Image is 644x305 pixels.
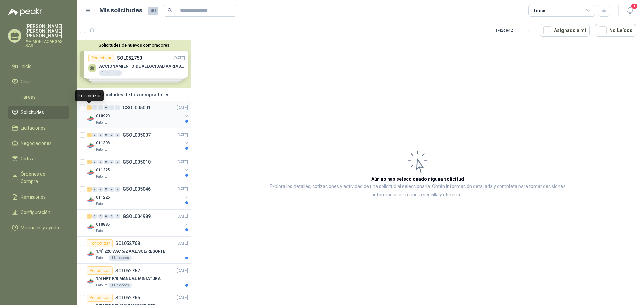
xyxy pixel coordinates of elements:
[8,152,69,165] a: Cotizar
[177,186,188,193] p: [DATE]
[8,168,69,188] a: Órdenes de Compra
[21,78,31,85] span: Chat
[87,115,95,123] img: Company Logo
[123,214,151,219] p: GSOL004989
[624,5,636,17] button: 1
[540,24,590,37] button: Asignado a mi
[21,170,63,185] span: Órdenes de Compra
[96,113,110,119] p: 010920
[87,294,113,302] div: Por cotizar
[87,250,95,258] img: Company Logo
[104,187,109,192] div: 0
[115,187,120,192] div: 0
[177,268,188,274] p: [DATE]
[98,105,103,110] div: 0
[177,295,188,301] p: [DATE]
[25,24,69,38] p: [PERSON_NAME] [PERSON_NAME] [PERSON_NAME]
[8,91,69,103] a: Tareas
[21,63,32,70] span: Inicio
[177,132,188,138] p: [DATE]
[96,147,107,152] p: Patojito
[631,3,638,9] span: 1
[115,160,120,164] div: 0
[77,40,191,88] div: Solicitudes de nuevos compradoresPor cotizarSOL052750[DATE] ACCIONAMIENTO DE VELOCIDAD VARIABLE1 ...
[123,105,151,110] p: GSOL005001
[8,206,69,219] a: Configuración
[87,212,190,234] a: 1 0 0 0 0 0 GSOL004989[DATE] Company Logo010885Patojito
[25,40,69,48] p: AM MONTACARGAS SAS
[77,88,191,101] div: Solicitudes de tus compradores
[92,160,97,164] div: 0
[8,221,69,234] a: Manuales y ayuda
[123,133,151,137] p: GSOL005007
[96,221,110,228] p: 010885
[77,264,191,291] a: Por cotizarSOL052767[DATE] Company Logo1/4 NPT F/R MANUAL MINIATURAPatojito1 Unidades
[104,105,109,110] div: 0
[115,241,140,246] p: SOL052768
[98,160,103,164] div: 0
[96,140,110,146] p: 011308
[21,109,44,116] span: Solicitudes
[595,24,636,37] button: No Leídos
[115,295,140,300] p: SOL052765
[80,43,188,48] button: Solicitudes de nuevos compradores
[96,228,107,234] p: Patojito
[177,159,188,165] p: [DATE]
[258,183,577,199] p: Explora los detalles, cotizaciones y actividad de una solicitud al seleccionarla. Obtén informaci...
[104,160,109,164] div: 0
[96,174,107,179] p: Patojito
[123,160,151,164] p: GSOL005010
[87,169,95,177] img: Company Logo
[87,133,92,137] div: 1
[87,105,92,110] div: 1
[92,214,97,219] div: 0
[92,133,97,137] div: 0
[109,133,114,137] div: 0
[115,268,140,273] p: SOL052767
[177,240,188,247] p: [DATE]
[177,213,188,220] p: [DATE]
[96,201,107,207] p: Patojito
[533,7,547,14] div: Todas
[96,120,107,125] p: Patojito
[115,214,120,219] div: 0
[148,7,158,15] span: 40
[21,93,36,101] span: Tareas
[21,155,36,162] span: Cotizar
[109,214,114,219] div: 0
[177,105,188,111] p: [DATE]
[96,248,165,255] p: 1/4" 220 VAC 5/2 VAL.SOL/RESORTE
[96,255,107,261] p: Patojito
[8,122,69,134] a: Licitaciones
[21,224,59,231] span: Manuales y ayuda
[92,187,97,192] div: 0
[109,160,114,164] div: 0
[92,105,97,110] div: 0
[87,196,95,204] img: Company Logo
[8,137,69,150] a: Negociaciones
[371,175,464,183] h3: Aún no has seleccionado niguna solicitud
[87,223,95,231] img: Company Logo
[87,266,113,275] div: Por cotizar
[87,160,92,164] div: 1
[109,187,114,192] div: 0
[96,167,110,173] p: 011225
[8,190,69,203] a: Remisiones
[77,237,191,264] a: Por cotizarSOL052768[DATE] Company Logo1/4" 220 VAC 5/2 VAL.SOL/RESORTEPatojito1 Unidades
[87,142,95,150] img: Company Logo
[87,187,92,192] div: 1
[109,105,114,110] div: 0
[123,187,151,192] p: GSOL005046
[99,6,142,15] h1: Mis solicitudes
[115,105,120,110] div: 0
[87,277,95,285] img: Company Logo
[96,276,161,282] p: 1/4 NPT F/R MANUAL MINIATURA
[98,133,103,137] div: 0
[109,255,132,261] div: 1 Unidades
[87,158,190,179] a: 1 0 0 0 0 0 GSOL005010[DATE] Company Logo011225Patojito
[8,8,42,16] img: Logo peakr
[96,194,110,201] p: 011226
[21,124,46,132] span: Licitaciones
[168,8,172,13] span: search
[109,283,132,288] div: 1 Unidades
